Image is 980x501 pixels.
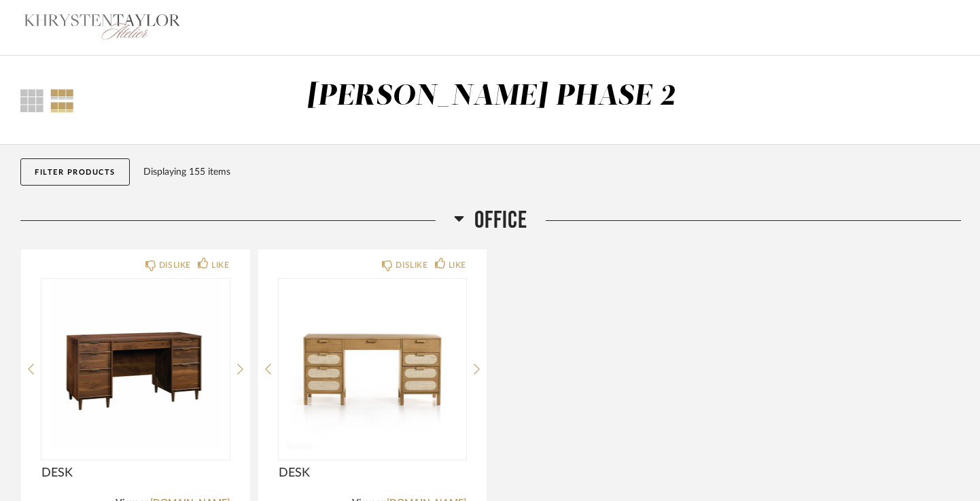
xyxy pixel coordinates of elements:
[20,1,183,55] img: c886a1ef-1321-4f3f-ad40-413a1871f352.png
[41,279,230,449] img: undefined
[159,258,191,272] div: DISLIKE
[20,158,130,186] button: Filter Products
[41,466,230,481] span: DESK
[474,206,527,235] span: Office
[279,279,467,449] img: undefined
[279,279,467,449] div: 0
[211,258,229,272] div: LIKE
[41,279,230,449] div: 0
[143,165,955,179] div: Displaying 155 items
[307,82,675,111] div: [PERSON_NAME] PHASE 2
[396,258,427,272] div: DISLIKE
[449,258,466,272] div: LIKE
[279,466,467,481] span: DESK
